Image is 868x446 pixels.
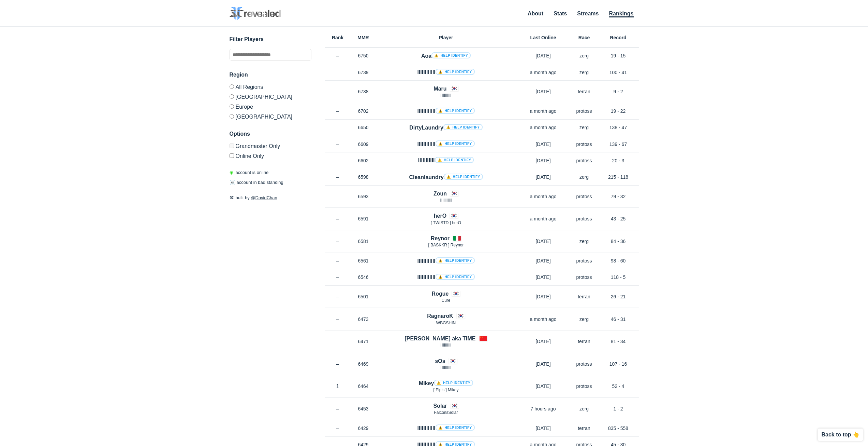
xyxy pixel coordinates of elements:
span: llllllllllll [441,365,452,370]
p: 6453 [351,405,376,412]
p: a month ago [516,215,571,222]
p: 6471 [351,338,376,345]
p: – [325,157,351,164]
p: – [325,316,351,323]
p: – [325,124,351,131]
p: protoss [571,108,598,114]
p: – [325,69,351,76]
h4: sOs [435,357,445,365]
h4: llllllllllll [417,273,474,281]
p: – [325,338,351,345]
p: – [325,274,351,281]
h4: herO [434,212,446,220]
p: – [325,405,351,412]
p: 6546 [351,274,376,281]
p: 6738 [351,88,376,95]
h4: llllllllllll [417,424,474,432]
p: 138 - 47 [598,124,639,131]
span: IIIIllIIllI [440,198,452,203]
p: terran [571,425,598,432]
h3: Filter Players [230,35,311,43]
p: 46 - 31 [598,316,639,323]
input: Europe [230,104,234,109]
span: [ Elpis ] Mikey [433,388,458,392]
p: protoss [571,215,598,222]
p: – [325,52,351,59]
p: [DATE] [516,274,571,281]
p: zerg [571,316,598,323]
label: Only Show accounts currently in Grandmaster [230,144,311,151]
h6: Rank [325,35,351,40]
p: 84 - 36 [598,238,639,245]
p: zerg [571,405,598,412]
label: All Regions [230,84,311,92]
p: 52 - 4 [598,383,639,390]
p: 79 - 32 [598,193,639,200]
h4: Solar [433,402,447,410]
a: Rankings [609,11,633,17]
input: [GEOGRAPHIC_DATA] [230,114,234,119]
input: Grandmaster Only [230,144,234,148]
p: 7 hours ago [516,405,571,412]
h4: llllllllllll [417,257,474,265]
p: [DATE] [516,141,571,148]
p: 81 - 34 [598,338,639,345]
p: protoss [571,257,598,264]
h3: Region [230,71,311,79]
p: 6609 [351,141,376,148]
p: [DATE] [516,174,571,180]
span: [ TWISTD ] herO [431,220,461,225]
p: 6501 [351,293,376,300]
p: 6739 [351,69,376,76]
a: About [528,11,543,16]
p: – [325,88,351,95]
h4: Rogue [432,290,449,298]
span: [ BASKKR ] Reynor [428,243,464,247]
h4: Mikey [419,379,473,387]
p: protoss [571,361,598,367]
label: Only show accounts currently laddering [230,151,311,159]
p: – [325,141,351,148]
a: DavidChan [255,195,277,200]
span: llllllllllll [441,93,452,98]
p: Back to top 👆 [821,432,859,437]
h6: Player [376,35,516,40]
p: 215 - 118 [598,174,639,180]
p: terran [571,338,598,345]
p: 9 - 2 [598,88,639,95]
img: SC2 Revealed [230,7,281,20]
p: 1 - 2 [598,405,639,412]
p: [DATE] [516,238,571,245]
p: zerg [571,52,598,59]
a: ⚠️ Help identify [436,424,475,431]
h4: DirtyLaundry [409,124,482,132]
p: 19 - 22 [598,108,639,114]
p: protoss [571,157,598,164]
h4: llllllllllll [417,68,474,76]
p: – [325,215,351,222]
h4: [PERSON_NAME] aka TIME [404,335,475,342]
a: ⚠️ Help identify [436,108,475,114]
p: – [325,174,351,180]
h4: RagnaroK [427,312,453,320]
a: ⚠️ Help identify [436,257,475,263]
p: terran [571,293,598,300]
p: account in bad standing [230,179,283,186]
a: ⚠️ Help identify [443,124,483,130]
p: – [325,238,351,245]
p: 100 - 41 [598,69,639,76]
p: a month ago [516,124,571,131]
span: FalconsSolar [434,410,458,415]
p: 6593 [351,193,376,200]
p: – [325,108,351,114]
p: [DATE] [516,361,571,367]
p: 6429 [351,425,376,432]
p: [DATE] [516,157,571,164]
p: protoss [571,274,598,281]
p: 835 - 558 [598,425,639,432]
p: zerg [571,124,598,131]
h6: Record [598,35,639,40]
p: – [325,257,351,264]
h6: Race [571,35,598,40]
p: 6602 [351,157,376,164]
